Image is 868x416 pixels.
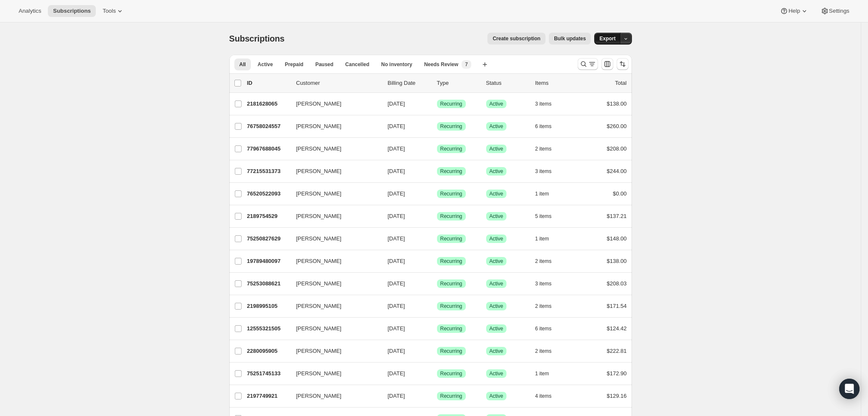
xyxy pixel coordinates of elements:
[490,145,504,152] span: Active
[296,235,342,243] span: [PERSON_NAME]
[247,257,289,265] p: 19789480097
[535,188,559,200] button: 1 item
[388,370,405,377] span: [DATE]
[388,145,405,152] span: [DATE]
[535,393,552,399] span: 4 items
[296,279,342,288] span: [PERSON_NAME]
[490,168,504,175] span: Active
[291,344,376,358] button: [PERSON_NAME]
[535,390,561,402] button: 4 items
[465,61,468,68] span: 7
[247,345,627,357] div: 2280095905[PERSON_NAME][DATE]SuccessRecurringSuccessActive2 items$222.81
[440,393,462,399] span: Recurring
[615,79,626,87] p: Total
[535,280,552,287] span: 3 items
[291,209,376,223] button: [PERSON_NAME]
[388,280,405,287] span: [DATE]
[535,143,561,155] button: 2 items
[247,79,289,87] p: ID
[535,325,552,332] span: 6 items
[247,235,289,243] p: 75250827629
[535,123,552,130] span: 6 items
[607,393,627,399] span: $129.16
[535,233,559,245] button: 1 item
[291,277,376,290] button: [PERSON_NAME]
[607,348,627,354] span: $222.81
[388,213,405,219] span: [DATE]
[486,79,529,87] p: Status
[291,299,376,313] button: [PERSON_NAME]
[247,143,627,155] div: 77967688045[PERSON_NAME][DATE]SuccessRecurringSuccessActive2 items$208.00
[247,347,289,355] p: 2280095905
[440,168,462,175] span: Recurring
[440,145,462,152] span: Recurring
[490,393,504,399] span: Active
[388,303,405,309] span: [DATE]
[440,213,462,220] span: Recurring
[535,278,561,290] button: 3 items
[440,348,462,355] span: Recurring
[247,210,627,222] div: 2189754529[PERSON_NAME][DATE]SuccessRecurringSuccessActive5 items$137.21
[535,120,561,132] button: 6 items
[490,101,504,107] span: Active
[607,258,627,264] span: $138.00
[103,8,116,14] span: Tools
[440,303,462,310] span: Recurring
[535,258,552,265] span: 2 items
[247,302,289,310] p: 2198995105
[490,348,504,355] span: Active
[535,323,561,335] button: 6 items
[296,369,342,378] span: [PERSON_NAME]
[535,190,549,197] span: 1 item
[440,123,462,130] span: Recurring
[247,122,289,131] p: 76758024557
[247,392,289,400] p: 2197749921
[607,123,627,129] span: $260.00
[487,33,545,45] button: Create subscription
[788,8,800,14] span: Help
[815,5,854,17] button: Settings
[490,258,504,265] span: Active
[535,348,552,355] span: 2 items
[388,235,405,242] span: [DATE]
[535,101,552,107] span: 3 items
[291,389,376,403] button: [PERSON_NAME]
[535,235,549,242] span: 1 item
[247,390,627,402] div: 2197749921[PERSON_NAME][DATE]SuccessRecurringSuccessActive4 items$129.16
[291,367,376,380] button: [PERSON_NAME]
[296,122,342,131] span: [PERSON_NAME]
[535,168,552,175] span: 3 items
[247,120,627,132] div: 76758024557[PERSON_NAME][DATE]SuccessRecurringSuccessActive6 items$260.00
[247,369,289,378] p: 75251745133
[535,210,561,222] button: 5 items
[607,303,627,309] span: $171.54
[291,165,376,178] button: [PERSON_NAME]
[229,34,285,43] span: Subscriptions
[388,101,405,107] span: [DATE]
[247,98,627,110] div: 2181628065[PERSON_NAME][DATE]SuccessRecurringSuccessActive3 items$138.00
[381,61,412,68] span: No inventory
[492,35,540,42] span: Create subscription
[490,235,504,242] span: Active
[388,325,405,332] span: [DATE]
[247,300,627,312] div: 2198995105[PERSON_NAME][DATE]SuccessRecurringSuccessActive2 items$171.54
[601,58,613,70] button: Customize table column order and visibility
[296,167,342,176] span: [PERSON_NAME]
[424,61,459,68] span: Needs Review
[296,257,342,265] span: [PERSON_NAME]
[554,35,586,42] span: Bulk updates
[291,97,376,111] button: [PERSON_NAME]
[296,79,381,87] p: Customer
[296,145,342,153] span: [PERSON_NAME]
[53,8,91,14] span: Subscriptions
[607,370,627,377] span: $172.90
[388,348,405,354] span: [DATE]
[247,278,627,290] div: 75253088621[PERSON_NAME][DATE]SuccessRecurringSuccessActive3 items$208.03
[490,370,504,377] span: Active
[478,59,492,70] button: Create new view
[296,302,342,310] span: [PERSON_NAME]
[97,5,129,17] button: Tools
[291,322,376,335] button: [PERSON_NAME]
[535,165,561,177] button: 3 items
[247,324,289,333] p: 12555321505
